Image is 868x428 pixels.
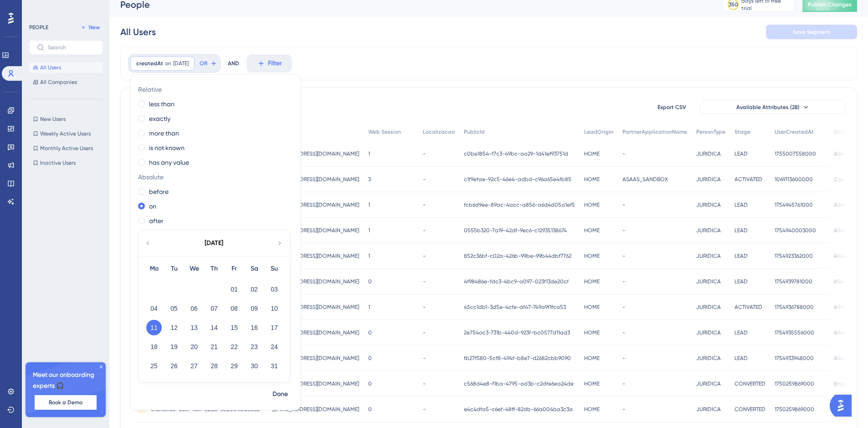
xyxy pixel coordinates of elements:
[584,406,600,413] span: HOME
[368,227,370,234] span: 1
[734,176,762,183] span: ACTIVATED
[622,329,625,336] span: -
[696,176,721,183] span: JURIDICA
[368,252,370,260] span: 1
[247,54,292,73] button: Filter
[272,355,359,362] span: [EMAIL_ADDRESS][DOMAIN_NAME]
[464,406,573,413] span: e4c4dfa5-c6ef-48ff-82db-66a004ba3c3a
[267,358,282,374] button: 31
[149,113,170,124] label: exactly
[734,201,748,209] span: LEAD
[166,358,182,374] button: 26
[368,303,370,311] span: 1
[622,227,625,234] span: -
[267,386,293,402] button: Done
[268,58,282,69] span: Filter
[138,84,289,95] span: Relative
[775,201,813,209] span: 1754945761000
[165,60,171,67] span: on
[657,104,686,111] span: Export CSV
[226,320,242,335] button: 15
[696,355,721,362] span: JURIDICA
[29,128,103,139] button: Weekly Active Users
[226,358,242,374] button: 29
[40,159,76,167] span: Inactive Users
[423,380,426,387] span: -
[734,128,750,136] span: Stage
[89,24,100,31] span: New
[734,406,765,413] span: CONVERTED
[423,176,426,183] span: -
[464,329,570,336] span: 2e754ac3-731b-440d-923f-bc0577d11ad3
[649,100,694,115] button: Export CSV
[186,358,202,374] button: 27
[247,301,262,316] button: 09
[368,201,370,209] span: 1
[29,62,103,73] button: All Users
[33,370,98,391] span: Meet our onboarding experts 🎧
[734,355,748,362] span: LEAD
[622,303,625,311] span: -
[206,358,222,374] button: 28
[775,227,816,234] span: 1754940003000
[423,329,426,336] span: -
[622,406,625,413] span: -
[464,303,566,311] span: 45cc1db1-3d5e-4cfe-af47-749a9f1fca53
[29,77,103,88] button: All Companies
[226,301,242,316] button: 08
[166,301,182,316] button: 05
[584,150,600,157] span: HOME
[622,176,668,183] span: ASAAS_SANDBOX
[464,252,571,260] span: 852c36bf-c02a-426b-99be-99b44dbf7762
[244,263,264,274] div: Sa
[206,301,222,316] button: 07
[198,56,218,71] button: OR
[584,227,600,234] span: HOME
[146,301,162,316] button: 04
[808,1,852,8] span: Publish Changes
[584,329,600,336] span: HOME
[368,278,372,285] span: 0
[272,252,359,260] span: [EMAIL_ADDRESS][DOMAIN_NAME]
[696,128,725,136] span: PersonType
[29,24,48,31] div: PEOPLE
[584,201,600,209] span: HOME
[464,227,567,234] span: 0555b320-7a19-42df-9ec6-c12935138674
[584,176,600,183] span: HOME
[696,380,721,387] span: JURIDICA
[368,380,372,387] span: 0
[247,320,262,335] button: 16
[700,100,846,115] button: Available Attributes (28)
[775,406,814,413] span: 1750259869000
[423,150,426,157] span: -
[204,263,224,274] div: Th
[29,157,103,168] button: Inactive Users
[775,150,816,157] span: 1755007558000
[29,114,103,125] button: New Users
[136,60,163,67] span: createdAt
[120,26,156,38] div: All Users
[146,339,162,355] button: 18
[149,99,175,110] label: less than
[40,78,77,86] span: All Companies
[206,320,222,335] button: 14
[149,128,179,139] label: more than
[40,130,91,137] span: Weekly Active Users
[272,201,359,209] span: [EMAIL_ADDRESS][DOMAIN_NAME]
[464,201,575,209] span: fcb6d9ee-89ac-4acc-a856-a6d4d05a1ef5
[368,406,372,413] span: 0
[734,150,748,157] span: LEAD
[766,25,857,39] button: Save Segment
[146,320,162,335] button: 11
[584,128,613,136] span: LeadOrigin
[272,227,359,234] span: [EMAIL_ADDRESS][DOMAIN_NAME]
[186,301,202,316] button: 06
[267,282,282,297] button: 03
[793,28,830,36] span: Save Segment
[775,252,813,260] span: 1754923362000
[48,44,95,51] input: Search
[734,380,765,387] span: CONVERTED
[40,115,66,123] span: New Users
[584,303,600,311] span: HOME
[622,278,625,285] span: -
